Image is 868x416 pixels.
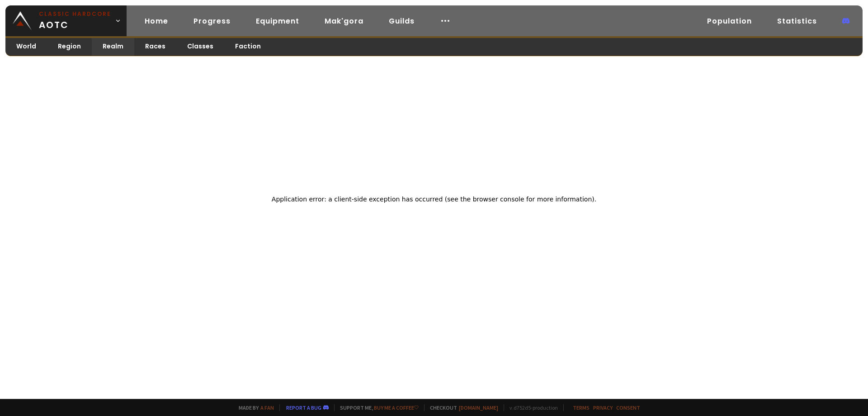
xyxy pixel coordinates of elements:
a: Region [47,38,92,56]
a: Population [700,12,759,30]
span: Checkout [424,404,498,411]
a: a fan [260,404,274,411]
a: Report a bug [286,404,321,411]
small: Classic Hardcore [39,10,111,18]
a: Guilds [382,12,422,30]
a: Progress [186,12,238,30]
a: Buy me a coffee [374,404,419,411]
a: Privacy [593,404,613,411]
a: Classic HardcoreAOTC [5,5,127,36]
a: Mak'gora [317,12,371,30]
a: Realm [92,38,134,56]
a: Faction [224,38,272,56]
a: Races [134,38,176,56]
span: Made by [233,404,274,411]
span: Support me, [334,404,419,411]
span: AOTC [39,10,111,32]
a: Terms [573,404,590,411]
a: Home [137,12,175,30]
a: [DOMAIN_NAME] [459,404,498,411]
a: Equipment [249,12,307,30]
a: Statistics [770,12,824,30]
a: Classes [176,38,224,56]
h2: Application error: a client-side exception has occurred (see the browser console for more informa... [272,193,596,206]
a: Consent [616,404,640,411]
span: v. d752d5 - production [504,404,558,411]
a: World [5,38,47,56]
